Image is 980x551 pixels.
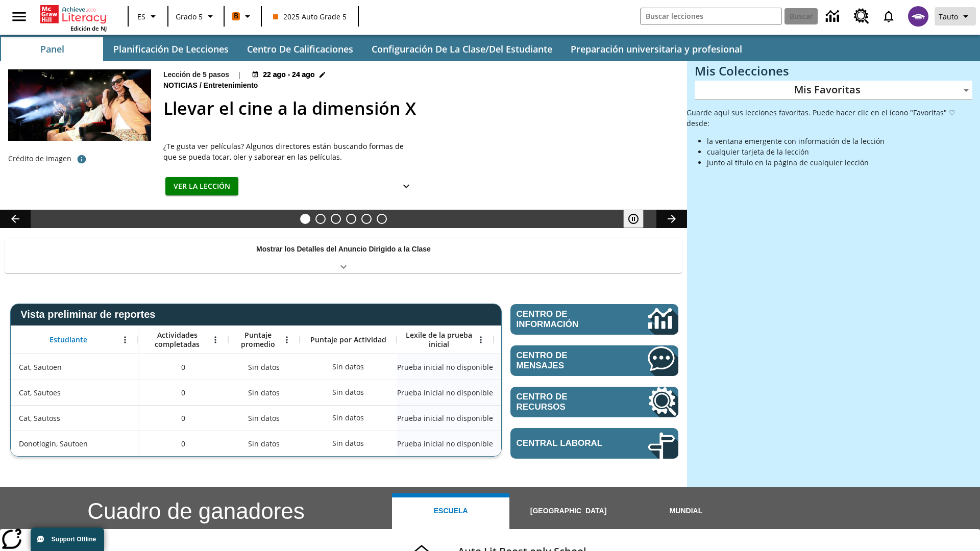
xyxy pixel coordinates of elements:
button: Configuración de la clase/del estudiante [363,37,560,61]
button: Grado: Grado 5, Elige un grado [171,7,220,26]
div: Sin datos, Cat, Sautoes [494,380,591,405]
a: Centro de recursos, Se abrirá en una pestaña nueva. [848,3,875,30]
button: [GEOGRAPHIC_DATA] [509,493,627,529]
h3: Mis Colecciones [695,64,972,78]
a: Portada [40,4,107,24]
span: ES [137,11,145,22]
div: Sin datos, Donotlogin, Sautoen [228,431,300,456]
span: Sin datos [243,357,285,378]
button: Abrir menú [117,332,133,347]
span: / [200,81,202,89]
li: la ventana emergente con información de la lección [707,136,972,146]
span: 0 [181,387,185,398]
a: Centro de mensajes [510,345,678,376]
span: Donotlogin, Sautoen [19,438,88,449]
div: Sin datos, Donotlogin, Sautoen [494,431,591,456]
span: Prueba inicial no disponible, Donotlogin, Sautoen [397,438,493,449]
span: Support Offline [52,536,96,543]
button: Abrir menú [208,332,223,347]
li: junto al título en la página de cualquier lección [707,157,972,168]
p: Mostrar los Detalles del Anuncio Dirigido a la Clase [256,244,431,255]
span: Prueba inicial no disponible, Cat, Sautoss [397,413,493,423]
div: Mostrar los Detalles del Anuncio Dirigido a la Clase [5,238,682,273]
input: Buscar campo [641,8,781,24]
li: cualquier tarjeta de la lección [707,146,972,157]
button: Mundial [627,493,745,529]
a: Centro de recursos, Se abrirá en una pestaña nueva. [510,387,678,417]
a: Central laboral [510,428,678,459]
p: Lección de 5 pasos [163,69,229,80]
div: Sin datos, Cat, Sautoen [228,354,300,380]
span: Entretenimiento [204,80,260,91]
div: Sin datos, Cat, Sautoes [228,380,300,405]
h2: Llevar el cine a la dimensión X [163,95,675,121]
button: Support Offline [31,528,104,551]
div: Portada [40,3,107,32]
button: Panel [1,37,103,61]
span: Puntaje promedio [233,331,282,349]
span: 0 [181,438,185,449]
span: Lexile de la prueba inicial [402,331,476,349]
span: Vista preliminar de reportes [20,309,160,320]
div: Sin datos, Cat, Sautoes [327,382,369,403]
span: Noticias [163,80,200,91]
span: | [237,69,241,80]
div: 0, Cat, Sautoss [138,405,228,431]
button: Carrusel de lecciones, seguir [656,210,687,228]
button: Ver la lección [165,177,238,196]
p: Crédito de imagen [8,154,71,164]
a: Notificaciones [875,3,902,30]
button: Abrir el menú lateral [4,2,34,32]
button: Perfil/Configuración [935,7,976,26]
div: 0, Donotlogin, Sautoen [138,431,228,456]
span: ¿Te gusta ver películas? Algunos directores están buscando formas de que se pueda tocar, oler y s... [163,141,419,162]
button: Centro de calificaciones [239,37,361,61]
div: Sin datos, Cat, Sautoss [228,405,300,431]
span: 0 [181,413,185,423]
span: Cat, Sautoes [19,387,61,398]
div: Sin datos, Cat, Sautoen [327,357,369,377]
button: Escuela [392,493,509,529]
span: Actividades completadas [143,331,211,349]
button: Diapositiva 6 El sueño de los animales [377,214,387,224]
button: 22 ago - 24 ago Elegir fechas [250,69,328,80]
span: Central laboral [517,438,617,448]
button: Boost El color de la clase es anaranjado. Cambiar el color de la clase. [228,7,258,26]
span: Sin datos [243,433,285,454]
button: Diapositiva 2 ¿Los autos del futuro? [315,214,326,224]
span: Centro de recursos [517,392,617,412]
span: Edición de NJ [70,24,107,32]
span: Sin datos [243,382,285,403]
span: Tauto [939,11,958,22]
a: Centro de información [510,304,678,335]
span: Prueba inicial no disponible, Cat, Sautoes [397,387,493,398]
p: Guarde aquí sus lecciones favoritas. Puede hacer clic en el ícono "Favoritas" ♡ desde: [687,107,972,129]
img: avatar image [908,6,928,27]
button: Diapositiva 4 Una idea, mucho trabajo [346,214,356,224]
button: Diapositiva 5 Marcar la diferencia para el planeta [361,214,372,224]
span: B [234,10,238,22]
span: Cat, Sautoss [19,413,60,423]
span: Puntaje por Actividad [310,335,386,344]
button: Pausar [623,210,644,228]
button: Ver más [396,177,416,196]
button: Diapositiva 1 Llevar el cine a la dimensión X [300,214,310,224]
span: Centro de mensajes [517,350,617,371]
button: Crédito de foto: The Asahi Shimbun vía Getty Images [71,150,92,168]
span: Prueba inicial no disponible, Cat, Sautoen [397,362,493,372]
span: Cat, Sautoen [19,362,62,372]
div: Mis Favoritas [695,81,972,100]
span: Estudiante [50,335,87,344]
button: Escoja un nuevo avatar [902,3,935,30]
button: Abrir menú [279,332,295,347]
button: Lenguaje: ES, Selecciona un idioma [132,7,164,26]
button: Abrir menú [473,332,488,347]
button: Diapositiva 3 ¿Cuál es la gran idea? [331,214,341,224]
div: Sin datos, Donotlogin, Sautoen [327,433,369,454]
span: Grado 5 [176,11,203,22]
a: Centro de información [820,3,848,31]
button: Planificación de lecciones [105,37,237,61]
div: Pausar [623,210,654,228]
div: 0, Cat, Sautoen [138,354,228,380]
span: Sin datos [243,408,285,429]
